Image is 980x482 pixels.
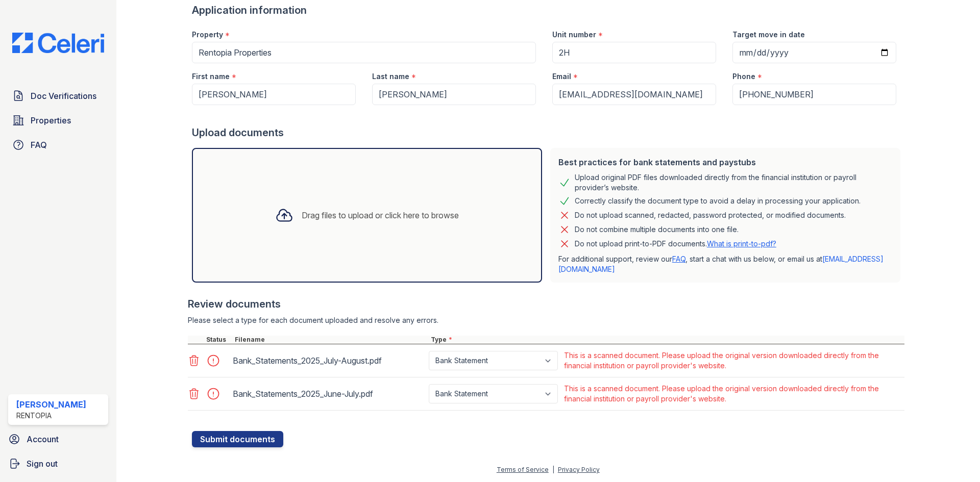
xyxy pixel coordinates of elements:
div: Rentopia [16,411,86,421]
div: Drag files to upload or click here to browse [302,209,459,221]
div: Correctly classify the document type to avoid a delay in processing your application. [575,195,861,207]
div: Bank_Statements_2025_July-August.pdf [233,352,425,369]
a: FAQ [672,255,685,263]
div: Upload original PDF files downloaded directly from the financial institution or payroll provider’... [575,172,892,193]
div: Please select a type for each document uploaded and resolve any errors. [188,315,904,325]
a: Privacy Policy [558,466,600,473]
div: Upload documents [192,125,904,140]
a: What is print-to-pdf? [707,239,776,248]
label: Property [192,30,223,40]
div: Review documents [188,297,904,311]
span: Properties [31,114,71,126]
div: Bank_Statements_2025_June-July.pdf [233,386,425,402]
a: Properties [8,110,108,131]
div: Status [204,336,233,344]
div: Type [429,336,904,344]
a: Account [4,429,112,449]
span: FAQ [31,139,47,151]
label: Phone [732,71,755,82]
div: Application information [192,3,904,17]
div: [PERSON_NAME] [16,398,86,411]
span: Sign out [27,458,58,470]
p: Do not upload print-to-PDF documents. [575,239,776,249]
label: Unit number [552,30,596,40]
label: Target move in date [732,30,805,40]
div: This is a scanned document. Please upload the original version downloaded directly from the finan... [564,384,902,404]
div: Do not combine multiple documents into one file. [575,223,739,236]
img: CE_Logo_Blue-a8612792a0a2168367f1c8372b55b34899dd931a85d93a1a3d3e32e68fde9ad4.png [4,33,112,53]
span: Account [27,433,59,445]
div: Filename [233,336,429,344]
div: Do not upload scanned, redacted, password protected, or modified documents. [575,209,846,221]
button: Submit documents [192,431,283,447]
div: Best practices for bank statements and paystubs [558,156,892,168]
a: Sign out [4,453,112,474]
div: | [552,466,554,473]
label: First name [192,71,230,82]
a: FAQ [8,135,108,155]
p: For additional support, review our , start a chat with us below, or email us at [558,254,892,274]
label: Last name [372,71,409,82]
label: Email [552,71,571,82]
span: Doc Verifications [31,90,96,102]
a: Terms of Service [497,466,549,473]
a: Doc Verifications [8,86,108,106]
div: This is a scanned document. Please upload the original version downloaded directly from the finan... [564,350,902,371]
